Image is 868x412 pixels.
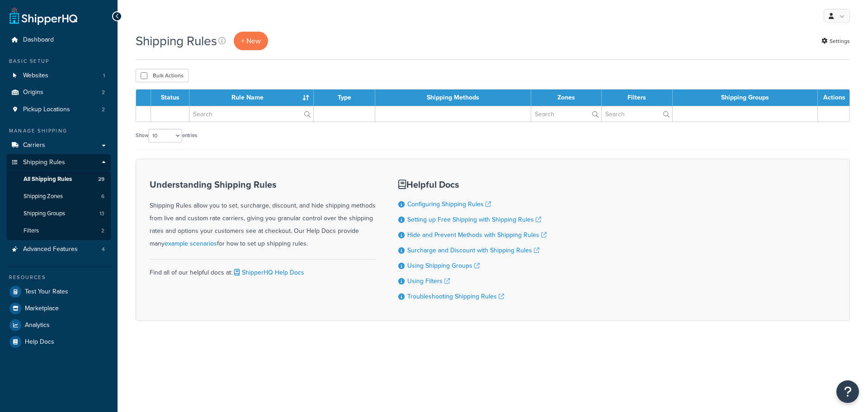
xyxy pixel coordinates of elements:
[101,193,104,200] span: 6
[7,241,111,258] a: Advanced Features 4
[7,205,111,222] li: Shipping Groups
[232,268,304,277] a: ShipperHQ Help Docs
[7,317,111,333] a: Analytics
[7,188,111,205] li: Shipping Zones
[150,180,376,189] h3: Understanding Shipping Rules
[25,322,50,329] span: Analytics
[7,67,111,84] li: Websites
[407,246,539,255] a: Surcharge and Discount with Shipping Rules
[398,180,547,189] h3: Helpful Docs
[314,90,375,106] th: Type
[25,338,54,346] span: Help Docs
[102,246,105,253] span: 4
[602,106,672,122] input: Search
[7,241,111,258] li: Advanced Features
[7,284,111,300] a: Test Your Rates
[24,175,72,183] span: All Shipping Rules
[7,101,111,118] li: Pickup Locations
[165,239,217,248] a: example scenarios
[25,288,68,296] span: Test Your Rates
[407,261,480,270] a: Using Shipping Groups
[7,84,111,101] li: Origins
[673,90,818,106] th: Shipping Groups
[531,90,602,106] th: Zones
[9,7,77,25] a: ShipperHQ Home
[7,171,111,188] li: All Shipping Rules
[23,72,48,80] span: Websites
[7,154,111,171] a: Shipping Rules
[7,84,111,101] a: Origins 2
[7,205,111,222] a: Shipping Groups 13
[24,210,65,218] span: Shipping Groups
[7,67,111,84] a: Websites 1
[24,227,39,235] span: Filters
[818,90,849,106] th: Actions
[407,215,541,224] a: Setting up Free Shipping with Shipping Rules
[7,154,111,240] li: Shipping Rules
[102,106,105,114] span: 2
[150,259,376,279] div: Find all of our helpful docs at:
[23,106,70,114] span: Pickup Locations
[103,72,105,80] span: 1
[148,129,182,142] select: Showentries
[602,90,673,106] th: Filters
[136,129,197,142] label: Show entries
[7,223,111,239] a: Filters 2
[836,380,859,403] button: Open Resource Center
[531,106,601,122] input: Search
[7,137,111,154] a: Carriers
[375,90,531,106] th: Shipping Methods
[23,142,45,149] span: Carriers
[7,57,111,65] div: Basic Setup
[23,36,54,44] span: Dashboard
[407,292,504,301] a: Troubleshooting Shipping Rules
[23,89,43,96] span: Origins
[23,246,78,253] span: Advanced Features
[25,305,59,313] span: Marketplace
[7,274,111,281] div: Resources
[99,210,104,218] span: 13
[189,106,313,122] input: Search
[136,69,189,82] button: Bulk Actions
[150,180,376,250] div: Shipping Rules allow you to set, surcharge, discount, and hide shipping methods from live and cus...
[189,90,314,106] th: Rule Name
[24,193,63,200] span: Shipping Zones
[407,199,491,209] a: Configuring Shipping Rules
[234,32,268,50] p: + New
[407,230,547,240] a: Hide and Prevent Methods with Shipping Rules
[7,127,111,135] div: Manage Shipping
[151,90,189,106] th: Status
[7,188,111,205] a: Shipping Zones 6
[407,276,450,286] a: Using Filters
[7,32,111,48] a: Dashboard
[7,300,111,317] a: Marketplace
[101,227,104,235] span: 2
[136,32,217,50] h1: Shipping Rules
[821,35,850,47] a: Settings
[23,159,65,166] span: Shipping Rules
[102,89,105,96] span: 2
[7,223,111,239] li: Filters
[98,175,104,183] span: 29
[7,334,111,350] a: Help Docs
[7,171,111,188] a: All Shipping Rules 29
[7,101,111,118] a: Pickup Locations 2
